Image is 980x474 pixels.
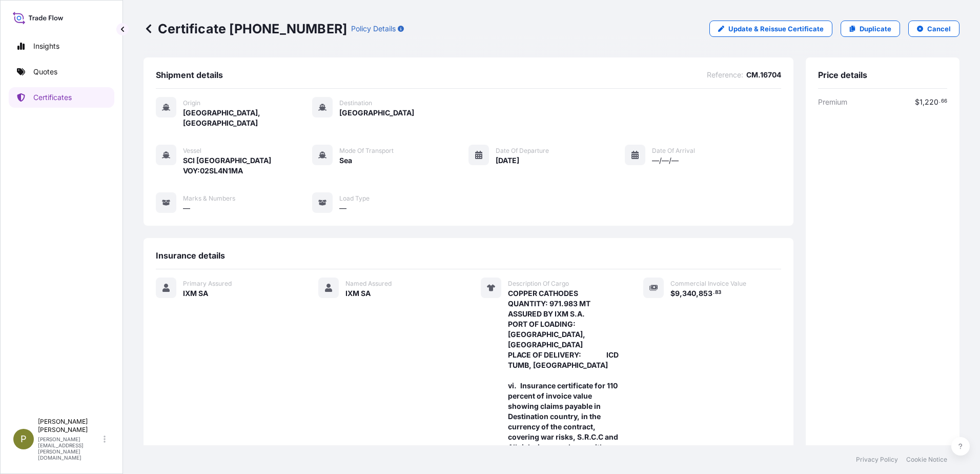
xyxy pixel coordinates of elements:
span: Premium [818,97,847,107]
span: —/—/— [652,155,679,166]
span: Insurance details [156,250,225,261]
a: Privacy Policy [856,456,898,464]
p: Quotes [33,67,57,77]
a: Quotes [9,62,114,82]
span: Description Of Cargo [508,280,569,288]
span: CM.16704 [746,70,781,80]
span: — [339,203,346,213]
a: Cookie Notice [906,456,947,464]
span: IXM SA [345,288,371,299]
span: Origin [183,99,200,107]
span: , [923,98,925,106]
span: Vessel [183,147,201,155]
p: Update & Reissue Certificate [728,24,824,34]
span: Load Type [339,194,370,203]
p: [PERSON_NAME] [PERSON_NAME] [38,418,101,434]
a: Update & Reissue Certificate [709,21,832,37]
span: Primary Assured [183,280,232,288]
span: IXM SA [183,288,208,299]
p: Insights [33,41,59,51]
span: Destination [339,99,372,107]
p: [PERSON_NAME][EMAIL_ADDRESS][PERSON_NAME][DOMAIN_NAME] [38,436,101,461]
span: 83 [715,291,721,294]
span: Marks & Numbers [183,194,235,203]
button: Cancel [908,21,959,37]
span: , [696,290,699,297]
span: 9 [675,290,680,297]
span: Price details [818,70,867,80]
span: Mode of Transport [339,147,394,155]
span: 853 [699,290,712,297]
span: $ [915,98,920,106]
span: Sea [339,155,352,166]
span: SCI [GEOGRAPHIC_DATA] VOY:02SL4N1MA [183,155,312,176]
span: Reference : [707,70,743,80]
span: P [21,434,27,444]
span: Shipment details [156,70,223,80]
span: 1 [920,98,923,106]
span: 66 [941,100,947,103]
span: Date of Arrival [652,147,695,155]
span: 340 [682,290,696,297]
a: Duplicate [841,21,900,37]
p: Policy Details [351,24,396,34]
p: Certificate [PHONE_NUMBER] [144,21,347,37]
span: , [680,290,682,297]
p: Duplicate [860,24,891,34]
span: [GEOGRAPHIC_DATA], [GEOGRAPHIC_DATA] [183,108,312,128]
span: [GEOGRAPHIC_DATA] [339,108,414,118]
span: . [939,100,941,103]
span: 220 [925,98,938,106]
p: Cancel [927,24,951,34]
span: $ [670,290,675,297]
p: Certificates [33,92,72,103]
span: [DATE] [496,155,519,166]
span: Named Assured [345,280,392,288]
span: Date of Departure [496,147,549,155]
a: Certificates [9,87,114,108]
span: Commercial Invoice Value [670,280,746,288]
span: — [183,203,190,213]
span: . [713,291,714,294]
a: Insights [9,36,114,56]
